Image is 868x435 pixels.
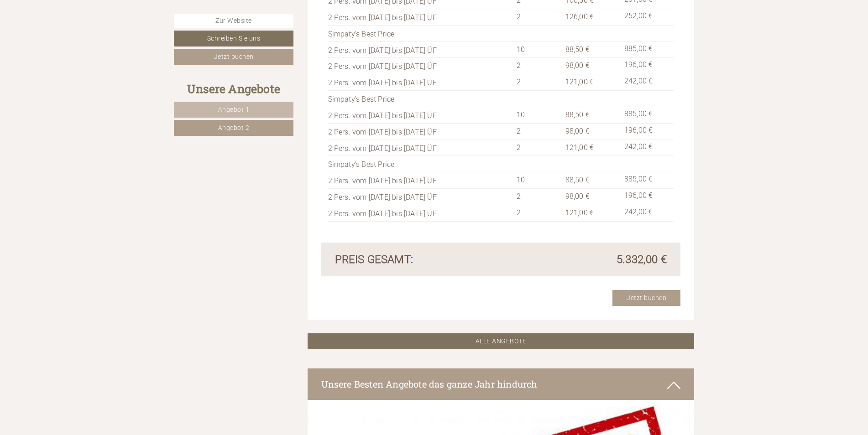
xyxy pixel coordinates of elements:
[218,106,250,113] span: Angebot 1
[565,110,590,119] span: 88,50 €
[621,74,674,91] td: 242,00 €
[174,31,293,47] a: Schreiben Sie uns
[157,7,202,23] div: Sonntag
[328,74,513,91] td: 2 Pers. vom [DATE] bis [DATE] ÜF
[617,252,667,267] span: 5.332,00 €
[565,78,594,86] span: 121,00 €
[328,252,501,267] div: Preis gesamt:
[565,12,594,21] span: 126,00 €
[513,41,562,58] td: 10
[513,107,562,123] td: 10
[328,172,513,189] td: 2 Pers. vom [DATE] bis [DATE] ÜF
[328,140,513,156] td: 2 Pers. vom [DATE] bis [DATE] ÜF
[328,58,513,74] td: 2 Pers. vom [DATE] bis [DATE] ÜF
[621,205,674,222] td: 242,00 €
[513,74,562,91] td: 2
[328,156,513,172] td: Simpaty's Best Price
[174,81,293,97] div: Unsere Angebote
[308,368,695,400] div: Unsere Besten Angebote das ganze Jahr hindurch
[621,41,674,58] td: 885,00 €
[621,9,674,25] td: 252,00 €
[328,205,513,222] td: 2 Pers. vom [DATE] bis [DATE] ÜF
[513,123,562,140] td: 2
[174,14,293,28] a: Zur Website
[218,124,250,131] span: Angebot 2
[513,140,562,156] td: 2
[565,143,594,152] span: 121,00 €
[328,41,513,58] td: 2 Pers. vom [DATE] bis [DATE] ÜF
[565,45,590,54] span: 88,50 €
[309,240,360,256] button: Senden
[328,9,513,25] td: 2 Pers. vom [DATE] bis [DATE] ÜF
[513,189,562,205] td: 2
[308,333,695,349] a: ALLE ANGEBOTE
[513,205,562,222] td: 2
[565,127,590,135] span: 98,00 €
[513,172,562,189] td: 10
[612,290,680,306] a: Jetzt buchen
[513,58,562,74] td: 2
[621,58,674,74] td: 196,00 €
[621,172,674,189] td: 885,00 €
[328,123,513,140] td: 2 Pers. vom [DATE] bis [DATE] ÜF
[621,140,674,156] td: 242,00 €
[328,189,513,205] td: 2 Pers. vom [DATE] bis [DATE] ÜF
[565,176,590,184] span: 88,50 €
[565,61,590,70] span: 98,00 €
[621,107,674,123] td: 885,00 €
[174,49,293,65] a: Jetzt buchen
[328,107,513,123] td: 2 Pers. vom [DATE] bis [DATE] ÜF
[621,189,674,205] td: 196,00 €
[7,25,151,53] div: Guten Tag, wie können wir Ihnen helfen?
[14,27,146,34] div: Hotel Simpaty
[328,91,513,107] td: Simpaty's Best Price
[621,123,674,140] td: 196,00 €
[565,192,590,201] span: 98,00 €
[565,208,594,217] span: 121,00 €
[328,25,513,41] td: Simpaty's Best Price
[513,9,562,25] td: 2
[14,45,146,51] small: 13:33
